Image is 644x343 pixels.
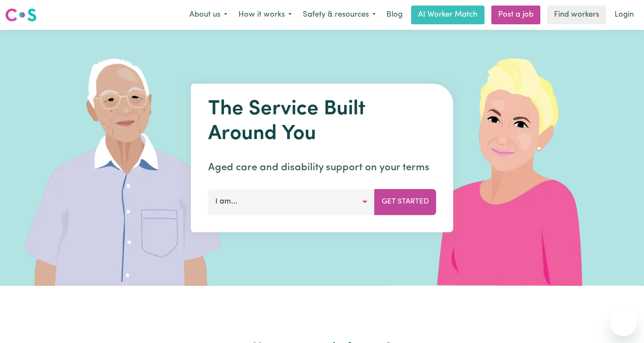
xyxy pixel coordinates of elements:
button: About us [184,6,233,24]
img: Careseekers logo [5,7,37,23]
a: AI Worker Match [411,6,484,24]
a: Login [609,6,639,24]
a: Careseekers logo [5,5,37,25]
p: Aged care and disability support on your terms [208,160,436,175]
a: Post a job [491,6,540,24]
button: Safety & resources [297,6,381,24]
button: Get Started [374,189,436,215]
button: How it works [233,6,297,24]
a: Find workers [547,6,606,24]
button: I am... [208,189,375,215]
h1: The Service Built Around You [208,97,436,146]
iframe: Button to launch messaging window [610,309,637,336]
a: Blog [381,6,408,24]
